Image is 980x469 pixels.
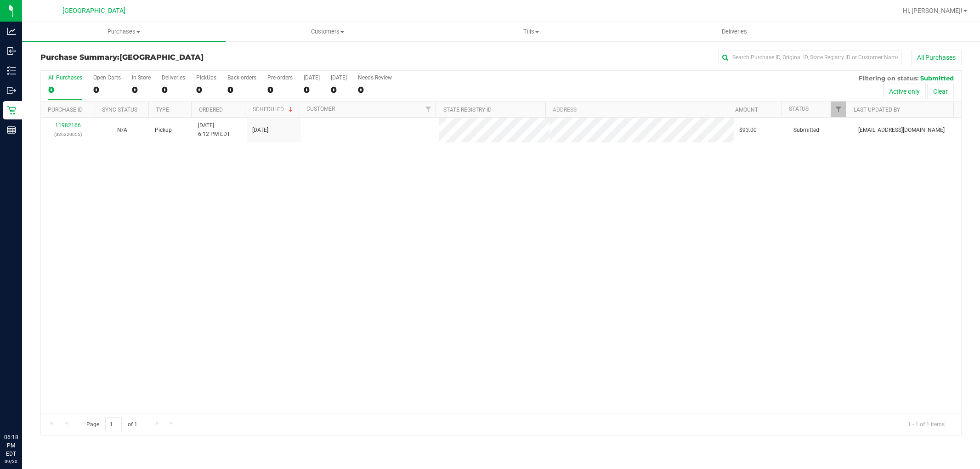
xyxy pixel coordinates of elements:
[48,107,83,113] a: Purchase ID
[358,74,392,81] div: Needs Review
[859,74,918,82] span: Filtering on status:
[252,126,268,135] span: [DATE]
[267,74,293,81] div: Pre-orders
[358,85,392,95] div: 0
[105,417,122,431] input: 1
[22,22,226,41] a: Purchases
[420,102,436,117] a: Filter
[102,107,137,113] a: Sync Status
[132,85,151,95] div: 0
[927,84,954,99] button: Clear
[22,28,226,36] span: Purchases
[633,22,836,41] a: Deliveries
[198,121,230,139] span: [DATE] 6:12 PM EDT
[199,107,223,113] a: Ordered
[62,7,125,15] span: [GEOGRAPHIC_DATA]
[793,126,819,135] span: Submitted
[132,74,151,81] div: In Store
[48,74,82,81] div: All Purchases
[226,28,429,36] span: Customers
[306,106,335,112] a: Customer
[267,85,293,95] div: 0
[331,74,347,81] div: [DATE]
[253,106,295,113] a: Scheduled
[196,74,216,81] div: PickUps
[430,28,632,36] span: Tills
[9,396,37,423] iframe: Resource center
[227,85,256,95] div: 0
[4,433,18,458] p: 06:18 PM EDT
[46,130,90,139] p: (326220055)
[162,85,185,95] div: 0
[155,126,172,135] span: Pickup
[858,126,945,135] span: [EMAIL_ADDRESS][DOMAIN_NAME]
[93,85,121,95] div: 0
[718,51,902,64] input: Search Purchase ID, Original ID, State Registry ID or Customer Name...
[304,74,320,81] div: [DATE]
[117,127,127,133] span: Not Applicable
[304,85,320,95] div: 0
[331,85,347,95] div: 0
[920,74,954,82] span: Submitted
[27,394,38,405] iframe: Resource center unread badge
[429,22,633,41] a: Tills
[7,106,16,115] inline-svg: Retail
[55,122,81,129] a: 11982166
[226,22,429,41] a: Customers
[4,458,18,465] p: 09/20
[789,106,809,112] a: Status
[227,74,256,81] div: Back-orders
[545,102,728,118] th: Address
[196,85,216,95] div: 0
[739,126,757,135] span: $93.00
[854,107,900,113] a: Last Updated By
[883,84,926,99] button: Active only
[7,27,16,36] inline-svg: Analytics
[911,50,962,65] button: All Purchases
[901,417,952,431] span: 1 - 1 of 1 items
[903,7,963,14] span: Hi, [PERSON_NAME]!
[40,53,347,62] h3: Purchase Summary:
[79,417,145,431] span: Page of 1
[735,107,758,113] a: Amount
[709,28,759,36] span: Deliveries
[7,125,16,135] inline-svg: Reports
[443,107,492,113] a: State Registry ID
[7,46,16,56] inline-svg: Inbound
[48,85,82,95] div: 0
[831,102,846,117] a: Filter
[156,107,169,113] a: Type
[7,86,16,95] inline-svg: Outbound
[93,74,121,81] div: Open Carts
[7,66,16,75] inline-svg: Inventory
[162,74,185,81] div: Deliveries
[117,126,127,135] button: N/A
[119,53,204,62] span: [GEOGRAPHIC_DATA]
